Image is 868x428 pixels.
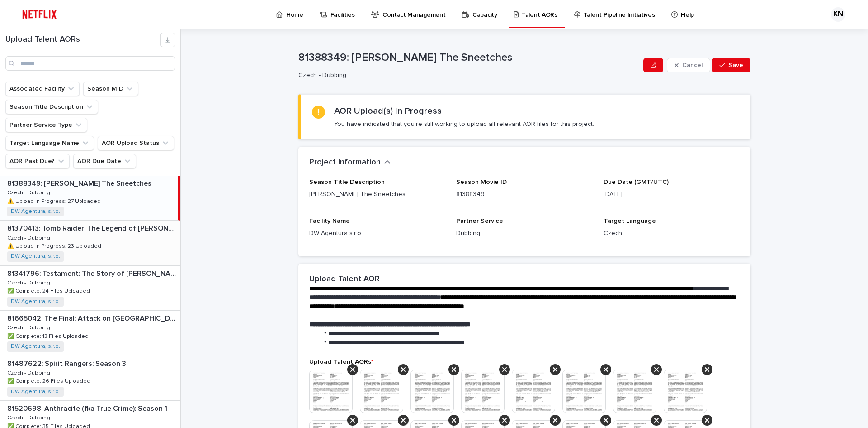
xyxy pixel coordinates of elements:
p: 81388349: [PERSON_NAME] The Sneetches [298,51,640,64]
button: Season MID [83,82,138,96]
h2: Upload Talent AOR [309,274,380,284]
button: Save [712,58,750,72]
p: Czech - Dubbing [7,323,52,331]
span: Upload Talent AORs [309,359,373,365]
button: AOR Upload Status [98,136,174,150]
p: You have indicated that you're still working to upload all relevant AOR files for this project. [334,120,594,128]
span: Season Movie ID [456,179,507,185]
p: DW Agentura s.r.o. [309,229,445,238]
button: AOR Due Date [73,154,136,168]
span: Season Title Description [309,179,385,185]
p: Czech - Dubbing [7,188,52,196]
button: Associated Facility [5,82,80,96]
p: ✅ Complete: 13 Files Uploaded [7,332,90,340]
h1: Upload Talent AORs [5,35,160,45]
img: ifQbXi3ZQGMSEF7WDB7W [18,5,61,24]
p: Czech - Dubbing [298,72,636,79]
button: Cancel [667,58,710,72]
p: 81388349: [PERSON_NAME] The Sneetches [7,178,153,188]
input: Search [5,56,175,71]
span: Cancel [682,62,703,68]
p: [PERSON_NAME] The Sneetches [309,190,445,199]
p: Czech - Dubbing [7,278,52,286]
a: DW Agentura, s.r.o. [11,298,60,305]
p: Czech - Dubbing [7,413,52,421]
p: ✅ Complete: 26 Files Uploaded [7,376,92,385]
button: Partner Service Type [5,118,87,132]
h2: Project Information [309,158,381,168]
p: Czech [604,229,740,238]
span: Save [728,62,743,68]
p: Czech - Dubbing [7,233,52,241]
div: KN [831,7,845,22]
span: Partner Service [456,218,503,224]
a: DW Agentura, s.r.o. [11,343,60,350]
p: 81388349 [456,190,592,199]
p: 81520698: Anthracite (fka True Crime): Season 1 [7,403,169,413]
p: 81341796: Testament: The Story of Moses: Season 1 [7,268,179,278]
p: 81665042: The Final: Attack on [GEOGRAPHIC_DATA] [7,313,179,323]
p: ⚠️ Upload In Progress: 23 Uploaded [7,241,103,250]
h2: AOR Upload(s) In Progress [334,106,442,116]
button: Project Information [309,158,391,168]
span: Facility Name [309,218,350,224]
p: 81370413: Tomb Raider: The Legend of Lara Croft: Season 2 [7,222,179,233]
a: DW Agentura, s.r.o. [11,208,60,215]
span: Target Language [604,218,656,224]
p: 81487622: Spirit Rangers: Season 3 [7,358,128,368]
button: Season Title Description [5,100,98,114]
a: DW Agentura, s.r.o. [11,389,60,395]
p: Czech - Dubbing [7,368,52,376]
p: [DATE] [604,190,740,199]
a: DW Agentura, s.r.o. [11,253,60,260]
button: AOR Past Due? [5,154,70,168]
span: Due Date (GMT/UTC) [604,179,669,185]
p: ✅ Complete: 24 Files Uploaded [7,286,92,294]
p: ⚠️ Upload In Progress: 27 Uploaded [7,197,103,205]
button: Target Language Name [5,136,94,150]
p: Dubbing [456,229,592,238]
